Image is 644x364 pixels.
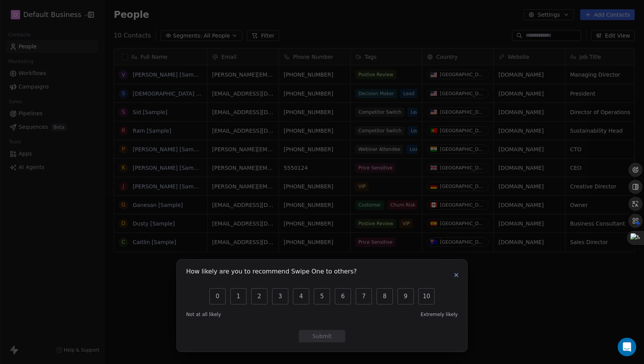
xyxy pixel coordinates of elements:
button: 3 [272,288,288,304]
button: Submit [299,330,345,342]
button: 8 [377,288,393,304]
button: 1 [230,288,247,304]
button: 9 [397,288,414,304]
button: 6 [335,288,351,304]
button: 0 [209,288,226,304]
span: Not at all likely [186,311,221,318]
button: 2 [251,288,267,304]
h1: How likely are you to recommend Swipe One to others? [186,269,357,277]
span: Extremely likely [421,311,458,318]
button: 10 [418,288,435,304]
button: 4 [293,288,309,304]
button: 5 [314,288,330,304]
button: 7 [356,288,372,304]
